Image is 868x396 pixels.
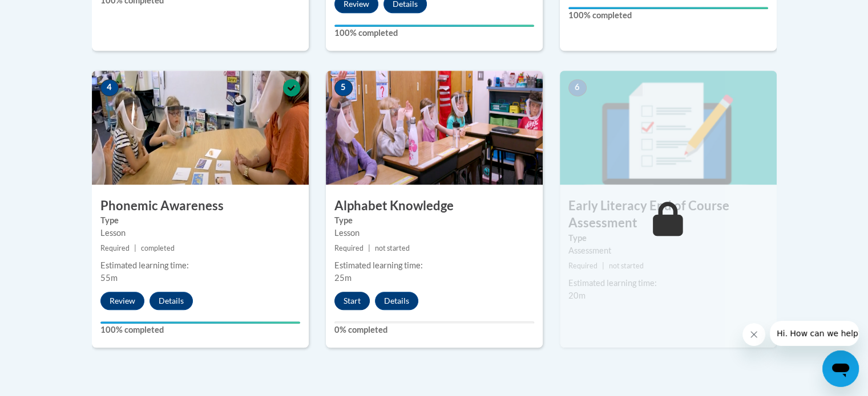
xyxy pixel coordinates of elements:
[100,244,130,252] span: Required
[568,277,768,289] div: Estimated learning time:
[92,197,309,215] h3: Phonemic Awareness
[375,292,418,310] button: Details
[609,262,644,270] span: not started
[326,197,543,215] h3: Alphabet Knowledge
[568,79,587,96] span: 6
[92,71,309,185] img: Course Image
[100,214,300,227] label: Type
[134,244,136,252] span: |
[742,323,765,346] iframe: Close message
[770,321,859,346] iframe: Message from company
[560,71,777,185] img: Course Image
[568,291,586,300] span: 20m
[334,324,534,336] label: 0% completed
[334,259,534,272] div: Estimated learning time:
[150,292,193,310] button: Details
[100,321,300,324] div: Your progress
[100,79,119,96] span: 4
[602,262,604,270] span: |
[334,79,353,96] span: 5
[334,244,364,252] span: Required
[568,7,768,9] div: Your progress
[326,71,543,185] img: Course Image
[100,273,118,283] span: 55m
[334,25,534,27] div: Your progress
[100,259,300,272] div: Estimated learning time:
[568,9,768,22] label: 100% completed
[822,350,859,387] iframe: Button to launch messaging window
[334,27,534,39] label: 100% completed
[334,214,534,227] label: Type
[560,197,777,232] h3: Early Literacy End of Course Assessment
[568,244,768,257] div: Assessment
[334,273,352,283] span: 25m
[334,227,534,239] div: Lesson
[568,262,597,270] span: Required
[100,292,144,310] button: Review
[334,292,370,310] button: Start
[368,244,370,252] span: |
[375,244,410,252] span: not started
[141,244,175,252] span: completed
[7,8,92,17] span: Hi. How can we help?
[100,227,300,239] div: Lesson
[100,324,300,336] label: 100% completed
[568,232,768,244] label: Type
